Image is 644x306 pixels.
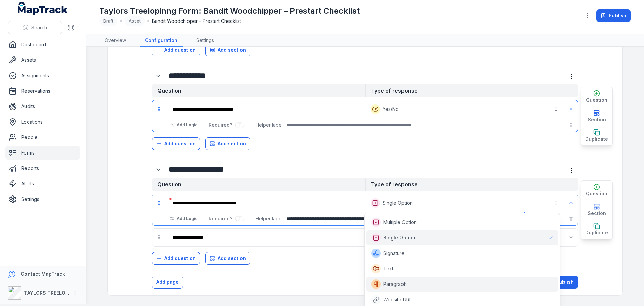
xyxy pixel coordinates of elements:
[581,181,612,200] button: Question
[383,281,407,288] span: Paragraph
[383,250,405,257] span: Signature
[209,216,235,221] span: Required?
[166,213,202,224] button: Add Logic
[581,200,612,220] button: Section
[177,216,197,221] span: Add Logic
[383,296,412,303] span: Website URL
[581,220,612,239] button: Duplicate
[588,210,606,217] span: Section
[367,195,562,210] button: Single Option
[586,190,607,197] span: Question
[383,265,393,272] span: Text
[235,216,245,221] input: :rj6:-form-item-label
[256,215,284,222] span: Helper label:
[383,234,415,241] span: Single Option
[585,229,608,236] span: Duplicate
[383,219,417,226] span: Multiple Option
